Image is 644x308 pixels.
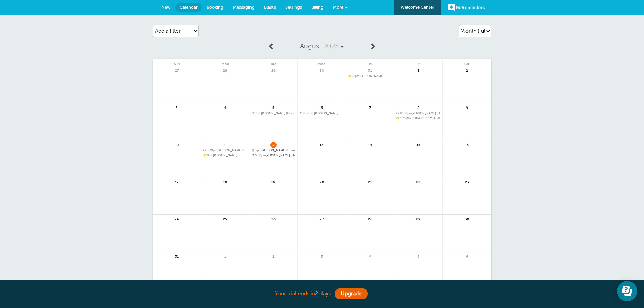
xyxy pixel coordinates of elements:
span: Confirmed. Changing the appointment date will unconfirm the appointment. [348,74,350,77]
span: 2025 [323,42,339,50]
span: 15 [415,142,421,147]
span: 29 [270,68,277,73]
span: 3 [319,254,325,259]
span: 5 [415,254,421,259]
span: Booking [207,5,223,10]
span: 13 [319,142,325,147]
span: Steven Hannon (Union) [203,149,247,152]
span: 19 [270,179,277,184]
a: 5:30pm[PERSON_NAME] (Union) [252,153,295,157]
span: 1 [415,68,421,73]
span: Calendar [180,5,198,10]
span: 27 [319,216,325,221]
span: 30 [464,216,470,221]
span: Kim Bowling (Union) [252,149,295,152]
span: Marcus [300,112,344,115]
span: 1 [222,254,228,259]
span: Sun [153,59,201,66]
span: 23 [464,179,470,184]
span: 6 [319,105,325,110]
span: David (Union) [252,112,295,115]
a: Upgrade [335,288,368,299]
span: 22 [415,179,421,184]
span: 31 [367,68,373,73]
span: Leo Suggs (Union) [396,116,440,120]
span: Wed [298,59,346,66]
span: 16 [464,142,470,147]
span: Mon [201,59,249,66]
span: 25 [222,216,228,221]
span: Fri [394,59,442,66]
span: 28 [367,216,373,221]
span: Billing [311,5,324,10]
span: 12 [270,142,277,147]
span: 8:30pm [303,112,314,115]
div: Your trial ends in . [153,287,491,301]
span: 7pm [255,112,261,115]
span: Steven Hannon (Union) [252,153,295,157]
span: Sat [443,59,491,66]
span: Cody Smith (Union) [396,112,440,115]
span: 26 [270,216,277,221]
span: 27 [174,68,180,73]
span: Confirmed. Changing the appointment date will unconfirm the appointment. [203,153,205,156]
span: 10 [174,142,180,147]
span: 7 [367,105,373,110]
span: Blasts [264,5,276,10]
a: August 2025 [278,39,365,54]
span: Tue [249,59,297,66]
span: 5 [270,105,277,110]
span: 18 [222,179,228,184]
span: Confirmed. Changing the appointment date will unconfirm the appointment. [252,149,254,151]
a: 4:30pm[PERSON_NAME] (Union) [396,116,440,120]
span: More [333,5,343,10]
span: 28 [222,68,228,73]
a: Calendar [175,3,202,12]
span: 8pm [207,153,213,157]
span: Messaging [233,5,255,10]
span: 6 [464,254,470,259]
span: 5pm [255,149,261,152]
a: 12:30pm[PERSON_NAME] (Union) [396,112,440,115]
a: 5pm[PERSON_NAME] (Union) [252,149,295,152]
span: 20 [319,179,325,184]
a: 2 days [315,291,331,297]
span: 4 [222,105,228,110]
a: 8pm[PERSON_NAME] [203,153,247,157]
span: 8 [415,105,421,110]
span: 11 [222,142,228,147]
span: Settings [285,5,302,10]
span: Thu [346,59,394,66]
span: 4:30pm [400,116,411,120]
span: Zac Fischer [348,74,392,78]
span: 2 [270,254,277,259]
span: 17 [174,179,180,184]
a: 7pm[PERSON_NAME] (Union) [252,112,295,115]
span: August [300,42,321,50]
span: Confirmed. Changing the appointment date will unconfirm the appointment. [396,116,398,119]
span: 2 [464,68,470,73]
span: 21 [367,179,373,184]
span: 30 [319,68,325,73]
span: 12pm [352,74,359,78]
span: 5:30pm [255,153,266,157]
a: 8:30pm[PERSON_NAME] [300,112,344,115]
span: 9 [464,105,470,110]
span: 31 [174,254,180,259]
a: 12pm[PERSON_NAME] [348,74,392,78]
span: 24 [174,216,180,221]
span: 3 [174,105,180,110]
iframe: Resource center [617,281,637,301]
a: 5:30pm[PERSON_NAME] (Union) [203,149,247,152]
span: Kim Bowling [203,153,247,157]
span: 12:30pm [400,112,412,115]
span: 4 [367,254,373,259]
span: 5:30pm [207,149,217,152]
span: 14 [367,142,373,147]
span: 29 [415,216,421,221]
span: New [161,5,171,10]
